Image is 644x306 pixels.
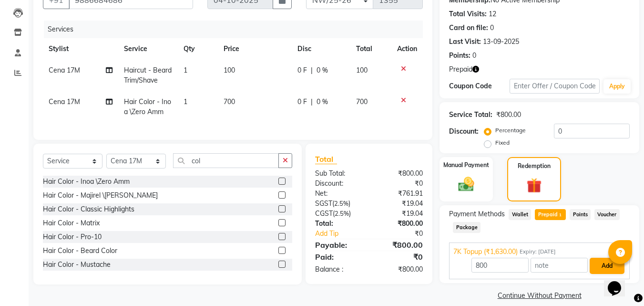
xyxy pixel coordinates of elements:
div: Hair Color - Classic Highlights [43,204,134,214]
th: Stylist [43,38,118,60]
div: Hair Color - Pro-10 [43,232,102,242]
div: Card on file: [449,23,488,33]
div: Hair Color - Beard Color [43,246,117,256]
div: ₹19.04 [369,199,430,209]
div: Total Visits: [449,9,487,19]
div: Coupon Code [449,81,509,91]
div: Total: [308,219,369,229]
div: Sub Total: [308,169,369,179]
div: 12 [489,9,496,19]
div: Points: [449,51,470,61]
iframe: chat widget [604,268,634,296]
span: 7K Topup (₹1,630.00) [453,247,518,257]
a: Add Tip [308,229,379,239]
span: Voucher [594,209,620,220]
span: 1 [184,66,187,74]
div: Last Visit: [449,37,481,47]
th: Price [218,38,292,60]
label: Redemption [518,162,551,170]
input: Search or Scan [173,153,279,168]
img: _cash.svg [453,175,479,193]
div: Paid: [308,251,369,263]
div: Net: [308,189,369,199]
label: Percentage [495,126,526,135]
span: Payment Methods [449,209,505,219]
div: Hair Color - Matrix [43,218,100,228]
span: 2.5% [335,210,349,217]
div: Balance : [308,264,369,274]
div: ₹19.04 [369,209,430,219]
div: ₹0 [379,229,430,239]
div: ₹0 [369,179,430,189]
label: Fixed [495,138,510,147]
img: _gift.svg [522,176,546,195]
div: ₹800.00 [369,169,430,179]
span: Prepaid [449,64,472,74]
span: 0 % [317,97,328,107]
div: Payable: [308,239,369,251]
span: 0 F [297,65,307,75]
th: Disc [292,38,350,60]
span: | [311,65,313,75]
span: Total [315,154,337,164]
span: 1 [184,97,187,106]
input: note [531,258,588,273]
div: ( ) [308,199,369,209]
div: 0 [472,51,476,61]
div: ₹800.00 [496,110,521,120]
span: Cena 17M [49,66,80,74]
a: Continue Without Payment [441,291,637,301]
th: Qty [178,38,218,60]
div: ( ) [308,209,369,219]
span: Cena 17M [49,97,80,106]
div: Hair Color - Majirel \[PERSON_NAME] [43,190,158,200]
input: Enter Offer / Coupon Code [510,79,600,94]
span: 100 [224,66,235,74]
span: 700 [224,97,235,106]
div: ₹800.00 [369,264,430,274]
th: Action [391,38,423,60]
button: Apply [603,79,631,94]
input: Amount [471,258,529,273]
div: Hair Color - Inoa \Zero Amm [43,177,130,187]
span: Points [570,209,591,220]
div: 13-09-2025 [483,37,519,47]
div: ₹800.00 [369,239,430,251]
label: Manual Payment [443,161,489,169]
span: 700 [356,97,368,106]
span: CGST [315,209,333,218]
button: Add [590,258,624,274]
th: Service [118,38,178,60]
div: 0 [490,23,494,33]
span: 1 [558,212,563,218]
span: 0 % [317,65,328,75]
span: Package [453,222,480,233]
div: Hair Color - Mustache [43,260,111,270]
span: | [311,97,313,107]
span: SGST [315,199,332,208]
span: Expiry: [DATE] [520,248,556,256]
div: ₹800.00 [369,219,430,229]
span: 100 [356,66,368,74]
div: ₹0 [369,251,430,263]
span: 0 F [297,97,307,107]
span: Haircut - Beard Trim/Shave [124,66,172,84]
span: Hair Color - Inoa \Zero Amm [124,97,171,116]
div: Discount: [308,179,369,189]
span: 2.5% [334,200,348,207]
div: Services [44,21,430,38]
div: ₹761.91 [369,189,430,199]
span: Wallet [509,209,531,220]
span: Prepaid [535,209,566,220]
div: Service Total: [449,110,492,120]
div: Discount: [449,127,479,137]
th: Total [350,38,392,60]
